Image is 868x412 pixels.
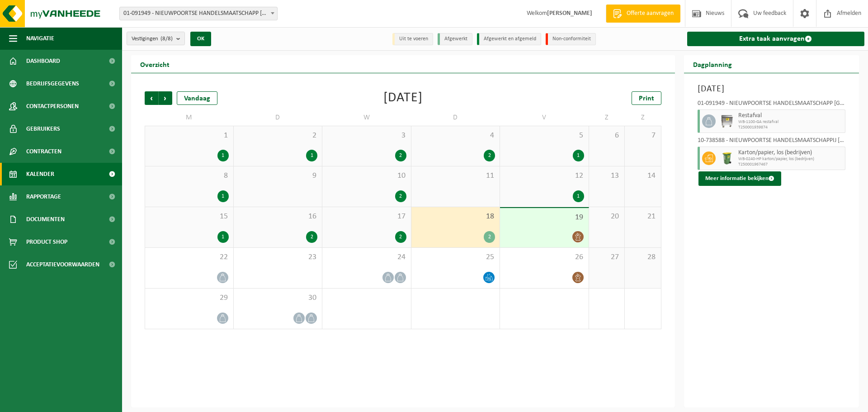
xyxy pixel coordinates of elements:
[547,10,592,17] strong: [PERSON_NAME]
[119,7,278,20] span: 01-091949 - NIEUWPOORTSE HANDELSMAATSCHAPP NIEUWPOORT - NIEUWPOORT
[411,109,500,126] td: D
[26,50,60,72] span: Dashboard
[160,36,173,42] count: (8/8)
[238,171,318,181] span: 9
[698,82,846,96] h3: [DATE]
[484,150,495,161] div: 2
[738,162,843,167] span: T250001967467
[505,213,584,223] span: 19
[190,32,211,46] button: OK
[625,109,661,126] td: Z
[383,91,423,105] div: [DATE]
[505,252,584,262] span: 26
[322,109,411,126] td: W
[687,32,865,46] a: Extra taak aanvragen
[150,293,229,303] span: 29
[238,252,318,262] span: 23
[26,185,61,208] span: Rapportage
[145,91,158,105] span: Vorige
[327,252,406,262] span: 24
[150,131,229,141] span: 1
[327,212,406,222] span: 17
[738,125,843,130] span: T250001939874
[177,91,217,105] div: Vandaag
[416,252,495,262] span: 25
[395,231,406,243] div: 2
[546,33,596,45] li: Non-conformiteit
[26,231,67,253] span: Product Shop
[150,252,229,262] span: 22
[594,252,620,262] span: 27
[217,231,229,243] div: 1
[477,33,541,45] li: Afgewerkt en afgemeld
[629,171,656,181] span: 14
[26,253,99,276] span: Acceptatievoorwaarden
[395,190,406,202] div: 2
[684,55,741,73] h2: Dagplanning
[738,149,843,156] span: Karton/papier, los (bedrijven)
[629,212,656,222] span: 21
[159,91,172,105] span: Volgende
[632,91,661,105] a: Print
[416,171,495,181] span: 11
[26,208,65,231] span: Documenten
[217,150,229,161] div: 1
[606,5,680,23] a: Offerte aanvragen
[505,131,584,141] span: 5
[720,152,734,165] img: WB-0240-HPE-GN-50
[698,100,846,109] div: 01-091949 - NIEUWPOORTSE HANDELSMAATSCHAPP [GEOGRAPHIC_DATA]
[416,131,495,141] span: 4
[416,212,495,222] span: 18
[738,112,843,119] span: Restafval
[484,231,495,243] div: 2
[217,190,229,202] div: 1
[629,252,656,262] span: 28
[238,131,318,141] span: 2
[500,109,589,126] td: V
[594,171,620,181] span: 13
[505,171,584,181] span: 12
[327,131,406,141] span: 3
[26,140,61,163] span: Contracten
[150,171,229,181] span: 8
[573,150,584,161] div: 1
[238,293,318,303] span: 30
[698,171,781,186] button: Meer informatie bekijken
[594,212,620,222] span: 20
[127,32,185,45] button: Vestigingen(8/8)
[738,156,843,162] span: WB-0240-HP karton/papier, los (bedrijven)
[698,137,846,147] div: 10-738588 - NIEUWPOORTSE HANDELSMAATSCHAPPIJ [GEOGRAPHIC_DATA] - [GEOGRAPHIC_DATA]
[392,33,433,45] li: Uit te voeren
[589,109,625,126] td: Z
[26,118,60,140] span: Gebruikers
[573,190,584,202] div: 1
[738,119,843,125] span: WB-1100-GA restafval
[150,212,229,222] span: 15
[639,95,654,102] span: Print
[26,163,54,185] span: Kalender
[629,131,656,141] span: 7
[306,150,317,161] div: 1
[306,231,317,243] div: 2
[438,33,472,45] li: Afgewerkt
[234,109,323,126] td: D
[120,7,277,20] span: 01-091949 - NIEUWPOORTSE HANDELSMAATSCHAPP NIEUWPOORT - NIEUWPOORT
[145,109,234,126] td: M
[26,72,79,95] span: Bedrijfsgegevens
[720,114,734,128] img: WB-1100-GAL-GY-02
[26,27,54,50] span: Navigatie
[624,9,676,18] span: Offerte aanvragen
[238,212,318,222] span: 16
[395,150,406,161] div: 2
[594,131,620,141] span: 6
[132,32,173,46] span: Vestigingen
[26,95,79,118] span: Contactpersonen
[327,171,406,181] span: 10
[131,55,179,73] h2: Overzicht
